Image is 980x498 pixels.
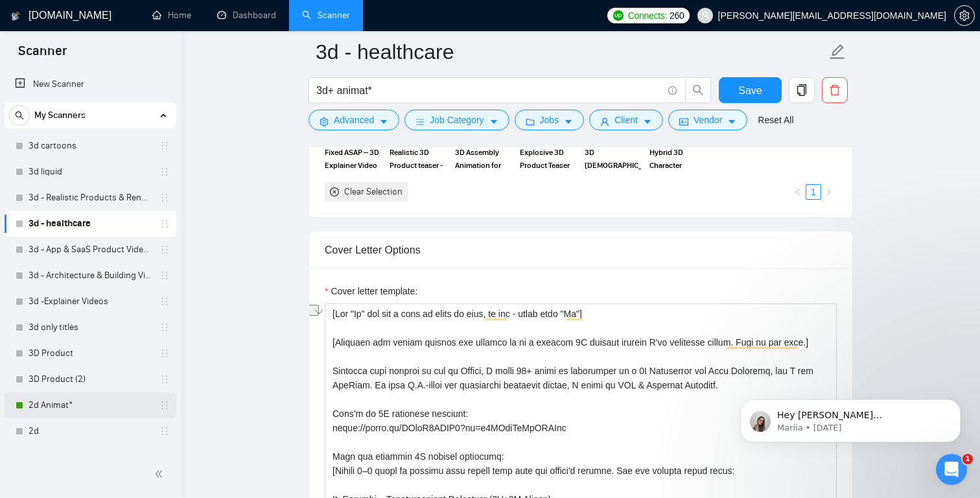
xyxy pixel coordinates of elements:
a: 2d Animat* [29,392,152,418]
span: right [825,188,833,196]
span: Realistic 3D Product teaser - Scalp Assist | Hair dye dispensing brush [390,146,447,172]
a: dashboardDashboard [217,10,276,21]
span: Hey [PERSON_NAME][EMAIL_ADDRESS][DOMAIN_NAME], Looks like your Upwork agency Anideos ran out of c... [56,38,220,215]
span: holder [159,348,170,359]
span: Vendor [694,113,722,127]
span: edit [829,43,846,60]
a: 3D Product [29,340,152,366]
span: folder [526,117,535,126]
a: 3d - Architecture & Building Visualization: [29,263,152,289]
span: setting [955,10,974,21]
button: folderJobscaret-down [515,110,585,130]
a: 3d liquid [29,159,152,185]
div: Clear Selection [344,185,402,199]
a: Reset All [758,113,793,127]
span: holder [159,219,170,229]
label: Cover letter template: [325,284,417,298]
span: bars [415,117,425,126]
span: holder [159,167,170,177]
button: settingAdvancedcaret-down [309,110,399,130]
span: holder [159,244,170,255]
span: delete [822,84,847,96]
span: 3D Assembly Animation for Innovative Japanese Bicycle [455,146,512,172]
a: 3d -Explainer Videos [29,289,152,314]
a: New Scanner [15,71,166,97]
span: 1 [962,454,973,464]
li: 1 [806,184,821,200]
span: holder [159,193,170,203]
a: 2d [29,418,152,444]
span: user [701,11,710,20]
li: Previous Page [790,184,806,200]
span: Fixed ASAP – 3D Explainer Video for On-Demand Repair App [325,146,382,172]
span: setting [320,117,329,126]
span: search [686,84,710,96]
span: double-left [154,468,167,480]
span: caret-down [564,117,573,126]
span: holder [159,322,170,333]
span: search [10,111,29,120]
span: user [600,117,609,126]
span: close-circle [330,187,339,196]
a: searchScanner [302,10,350,21]
a: 3d cartoons [29,133,152,159]
span: holder [159,426,170,436]
a: 3d - App & SaaS Product Videos [29,237,152,263]
span: 3D [DEMOGRAPHIC_DATA] Animation – Visualizing Scripture with Reverence [585,146,642,172]
img: logo [11,6,20,27]
span: caret-down [489,117,498,126]
span: left [794,188,802,196]
button: Save [719,77,782,103]
span: info-circle [668,86,677,95]
li: Next Page [821,184,837,200]
span: Hybrid 3D Character Integration – “Bye Bye Fly” Film Sequence [649,146,706,172]
button: setting [954,5,975,26]
span: caret-down [643,117,652,126]
span: idcard [679,117,688,126]
iframe: Intercom notifications message [721,372,980,463]
input: Scanner name... [316,36,826,68]
a: 1 [806,185,821,199]
span: Connects: [628,8,667,23]
span: holder [159,374,170,385]
img: upwork-logo.png [613,10,624,21]
li: My Scanners [5,102,176,470]
input: Search Freelance Jobs... [316,82,662,99]
button: copy [789,77,815,103]
span: Scanner [8,41,77,69]
button: left [790,184,806,200]
button: right [821,184,837,200]
div: Cover Letter Options [325,231,837,268]
span: caret-down [379,117,388,126]
span: Save [738,82,762,99]
span: Jobs [540,113,559,127]
span: Explosive 3D Product Teaser for GrizFit Energy Gummies [520,146,577,172]
a: 3d - Realistic Products & Renders [29,185,152,211]
a: 3d - healthcare [29,211,152,237]
span: copy [789,84,814,96]
button: userClientcaret-down [589,110,663,130]
span: caret-down [727,117,736,126]
a: 3D Product (2) [29,366,152,392]
button: delete [822,77,848,103]
span: Job Category [430,113,484,127]
a: homeHome [152,10,191,21]
p: Message from Mariia, sent 2d ago [56,50,224,62]
a: ChatGPT Prompt [29,444,152,470]
span: holder [159,296,170,307]
a: setting [954,10,975,21]
button: search [9,105,30,126]
span: holder [159,270,170,281]
button: search [685,77,711,103]
span: Advanced [334,113,374,127]
span: holder [159,141,170,151]
span: My Scanners [34,102,86,128]
li: New Scanner [5,71,176,97]
a: 3d only titles [29,314,152,340]
span: holder [159,400,170,410]
span: Client [614,113,638,127]
span: 260 [670,8,684,23]
iframe: Intercom live chat [936,454,967,485]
